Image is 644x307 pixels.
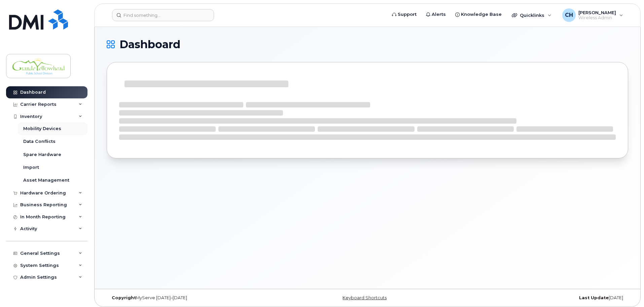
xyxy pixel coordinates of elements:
strong: Copyright [112,295,136,300]
div: MyServe [DATE]–[DATE] [107,295,281,301]
strong: Last Update [579,295,609,300]
div: [DATE] [454,295,628,301]
span: Dashboard [119,39,180,50]
a: Keyboard Shortcuts [343,295,387,300]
